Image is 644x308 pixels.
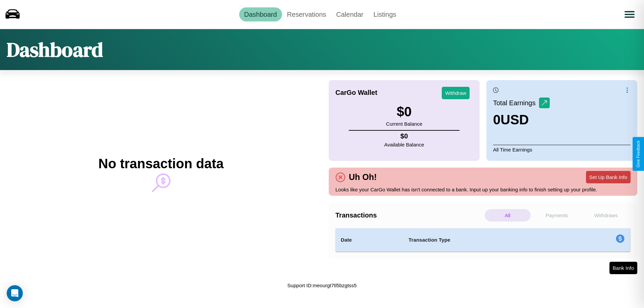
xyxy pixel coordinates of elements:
[493,97,539,109] p: Total Earnings
[341,236,398,244] h4: Date
[345,172,380,182] h4: Uh Oh!
[586,171,631,183] button: Set Up Bank Info
[409,236,561,244] h4: Transaction Type
[386,104,422,119] h3: $ 0
[335,228,631,252] table: simple table
[335,185,631,194] p: Looks like your CarGo Wallet has isn't connected to a bank. Input up your banking info to finish ...
[384,132,424,140] h4: $ 0
[239,7,282,21] a: Dashboard
[636,140,641,168] div: Give Feedback
[331,7,368,21] a: Calendar
[609,262,637,274] button: Bank Info
[384,140,424,149] p: Available Balance
[534,209,580,222] p: Payments
[335,89,377,97] h4: CarGo Wallet
[282,7,331,21] a: Reservations
[583,209,629,222] p: Withdraws
[7,285,23,301] div: Open Intercom Messenger
[386,119,422,128] p: Current Balance
[287,281,357,290] p: Support ID: meourgt7tl5bzgtss5
[368,7,401,21] a: Listings
[335,211,483,219] h4: Transactions
[485,209,531,222] p: All
[493,145,631,154] p: All Time Earnings
[7,36,103,63] h1: Dashboard
[620,5,639,24] button: Open menu
[442,87,470,99] button: Withdraw
[493,112,550,127] h3: 0 USD
[98,156,223,171] h2: No transaction data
